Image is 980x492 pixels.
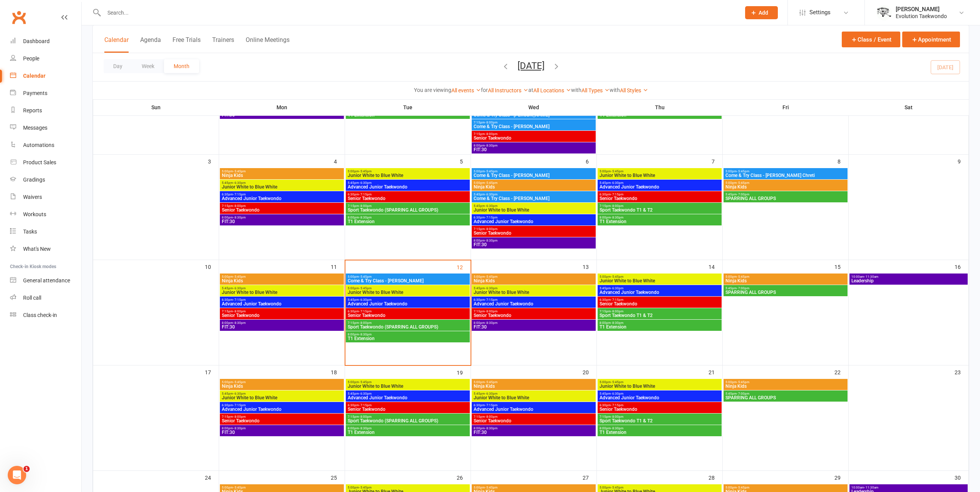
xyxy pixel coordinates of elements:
span: 5:00pm [599,380,720,384]
span: - 8:00pm [611,310,623,313]
button: Trainers [212,36,234,53]
button: Month [164,59,199,73]
span: - 6:30pm [359,181,372,185]
span: - 7:15pm [485,298,498,302]
span: 6:30pm [599,298,720,302]
span: 5:00pm [221,275,342,279]
span: - 8:30pm [359,216,372,219]
span: - 5:45pm [485,380,498,384]
div: 4 [334,155,345,167]
span: - 7:00pm [737,287,749,290]
span: 5:00pm [725,170,846,173]
th: Mon [219,99,345,115]
span: 1 [23,466,30,472]
img: thumb_image1604702925.png [876,5,892,20]
span: 6:30pm [221,404,342,407]
span: - 8:00pm [233,415,246,419]
span: Ninja Kids [221,384,342,389]
span: FIT:30 [473,147,594,152]
div: Evolution Taekwondo [896,13,947,20]
span: Sport Taekwondo (SPARRING ALL GROUPS) [347,325,468,329]
span: Senior Taekwondo [599,196,720,201]
span: 7:15pm [221,310,342,313]
th: Wed [471,99,597,115]
span: 7:15pm [599,204,720,208]
span: - 7:00pm [737,193,749,196]
strong: at [528,87,533,93]
span: - 7:15pm [611,298,623,302]
button: Add [745,6,778,19]
span: 5:00pm [473,170,594,173]
div: 8 [838,155,848,167]
span: - 7:15pm [233,404,246,407]
span: - 8:30pm [485,321,498,325]
a: General attendance kiosk mode [10,272,81,289]
span: 6:30pm [599,404,720,407]
span: - 7:15pm [611,193,623,196]
span: Ninja Kids [725,279,846,283]
span: T1 Extension [347,336,468,341]
button: Free Trials [173,36,201,53]
span: Come & Try Class - [PERSON_NAME] [473,196,594,201]
button: Calendar [104,36,129,53]
a: Payments [10,85,81,102]
span: 7:15pm [347,204,468,208]
button: Week [132,59,164,73]
span: Sport Taekwondo T1 & T2 [599,313,720,318]
div: Class check-in [23,312,57,318]
span: Settings [809,4,831,21]
span: - 6:30pm [359,298,372,302]
span: 6:30pm [347,310,468,313]
span: - 8:30pm [485,239,498,242]
div: 18 [331,365,345,378]
span: FIT:30 [221,325,342,329]
span: - 8:00pm [359,204,372,208]
span: - 8:00pm [611,415,623,419]
span: - 8:30pm [359,333,372,336]
span: 6:30pm [347,404,468,407]
span: Come & Try Class - [PERSON_NAME] [347,279,468,283]
span: 6:30pm [221,193,342,196]
span: 5:00pm [725,380,846,384]
span: 5:45pm [473,392,594,395]
span: Senior Taekwondo [599,302,720,306]
span: Junior White to Blue White [221,185,342,189]
span: Sport Taekwondo T1 & T2 [599,208,720,212]
span: 5:45pm [221,287,342,290]
span: - 5:45pm [233,380,246,384]
div: Messages [23,125,47,131]
span: 7:15pm [473,132,594,136]
a: Workouts [10,206,81,223]
span: 5:00pm [725,181,846,185]
span: 7:15pm [473,121,594,124]
span: - 7:15pm [485,216,498,219]
span: 7:15pm [221,204,342,208]
span: - 6:30pm [611,287,623,290]
span: Senior Taekwondo [347,407,468,412]
button: Online Meetings [246,36,290,53]
a: Messages [10,119,81,137]
a: All Styles [620,87,648,93]
span: 5:00pm [221,380,342,384]
span: 5:00pm [347,380,468,384]
span: - 6:30pm [233,287,246,290]
span: 6:30pm [473,298,594,302]
div: 22 [834,365,848,378]
span: - 5:45pm [359,275,372,279]
span: 8:00pm [347,216,468,219]
span: 5:45pm [221,392,342,395]
span: Advanced Junior Taekwondo [347,395,468,400]
span: Advanced Junior Taekwondo [347,185,468,189]
span: Come & Try Class - [PERSON_NAME] [473,113,594,117]
span: 7:15pm [473,227,594,231]
span: Junior White to Blue White [221,290,342,295]
div: 5 [460,155,471,167]
a: Tasks [10,223,81,240]
span: - 8:00pm [611,204,623,208]
div: Workouts [23,211,46,217]
span: 5:45pm [347,181,468,185]
span: - 6:30pm [611,181,623,185]
span: - 6:30pm [233,392,246,395]
th: Tue [345,99,471,115]
span: 5:00pm [347,287,468,290]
